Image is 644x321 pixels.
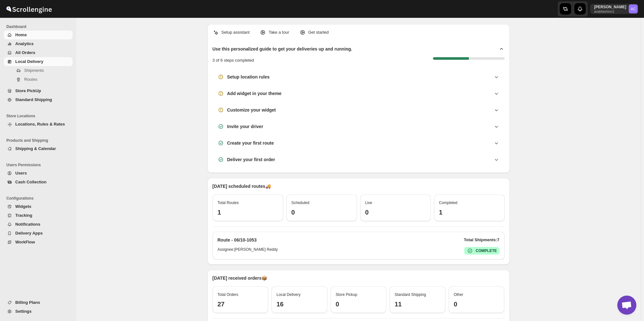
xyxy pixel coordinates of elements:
[4,202,73,211] button: Widgets
[454,300,500,308] h3: 0
[291,201,310,205] span: Scheduled
[276,292,300,297] span: Local Delivery
[218,201,239,205] span: Total Routes
[227,74,270,80] h3: Setup location rules
[24,68,44,73] span: Shipments
[227,123,263,130] h3: Invite your driver
[15,59,43,64] span: Local Delivery
[213,275,505,281] p: [DATE] received orders 📦
[15,204,31,209] span: Widgets
[276,300,322,308] h3: 16
[15,32,27,37] span: Home
[365,201,372,205] span: Live
[15,222,40,227] span: Notifications
[15,88,41,93] span: Store PickUp
[308,29,329,36] p: Get started
[4,211,73,220] button: Tracking
[476,249,497,253] b: COMPLETE
[218,300,263,308] h3: 27
[15,171,27,175] span: Users
[291,208,352,216] h3: 0
[594,4,626,10] p: [PERSON_NAME]
[15,240,35,244] span: WorkFlow
[15,231,43,236] span: Delivery Apps
[24,77,37,82] span: Routes
[218,237,257,243] h2: Route - 06/10-1053
[15,122,65,126] span: Locations, Rules & Rates
[4,229,73,238] button: Delivery Apps
[439,208,500,216] h3: 1
[631,7,636,11] text: AC
[395,300,440,308] h3: 11
[227,140,274,146] h3: Create your first route
[4,39,73,48] button: Analytics
[218,208,278,216] h3: 1
[4,75,73,84] button: Routes
[6,196,73,201] span: Configurations
[4,298,73,307] button: Billing Plans
[4,31,73,39] button: Home
[4,48,73,57] button: All Orders
[227,90,282,97] h3: Add widget in your theme
[617,296,636,315] div: Open chat
[15,146,56,151] span: Shipping & Calendar
[590,4,638,14] button: User menu
[227,156,275,163] h3: Deliver your first order
[213,183,505,189] p: [DATE] scheduled routes 🚚
[15,41,34,46] span: Analytics
[6,24,73,29] span: Dashboard
[629,4,638,13] span: Abizer Chikhly
[5,1,53,17] img: ScrollEngine
[213,57,254,64] p: 3 of 6 steps completed
[4,120,73,129] button: Locations, Rules & Rates
[227,107,276,113] h3: Customize your widget
[218,247,278,255] h6: Assignee: [PERSON_NAME] Reddy
[365,208,426,216] h3: 0
[439,201,458,205] span: Completed
[4,178,73,187] button: Cash Collection
[4,144,73,153] button: Shipping & Calendar
[218,292,238,297] span: Total Orders
[4,238,73,247] button: WorkFlow
[4,307,73,316] button: Settings
[6,138,73,143] span: Products and Shipping
[269,29,289,36] p: Take a tour
[4,220,73,229] button: Notifications
[221,29,250,36] p: Setup assistant
[213,46,353,52] h2: Use this personalized guide to get your deliveries up and running.
[464,237,500,243] p: Total Shipments: 7
[395,292,426,297] span: Standard Shipping
[15,213,32,218] span: Tracking
[15,97,52,102] span: Standard Shipping
[15,50,35,55] span: All Orders
[15,180,46,184] span: Cash Collection
[15,309,31,314] span: Settings
[336,292,357,297] span: Store Pickup
[4,66,73,75] button: Shipments
[454,292,463,297] span: Other
[6,113,73,119] span: Store Locations
[594,10,626,13] p: arabfashion1
[6,162,73,167] span: Users Permissions
[336,300,381,308] h3: 0
[4,169,73,178] button: Users
[15,300,40,305] span: Billing Plans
